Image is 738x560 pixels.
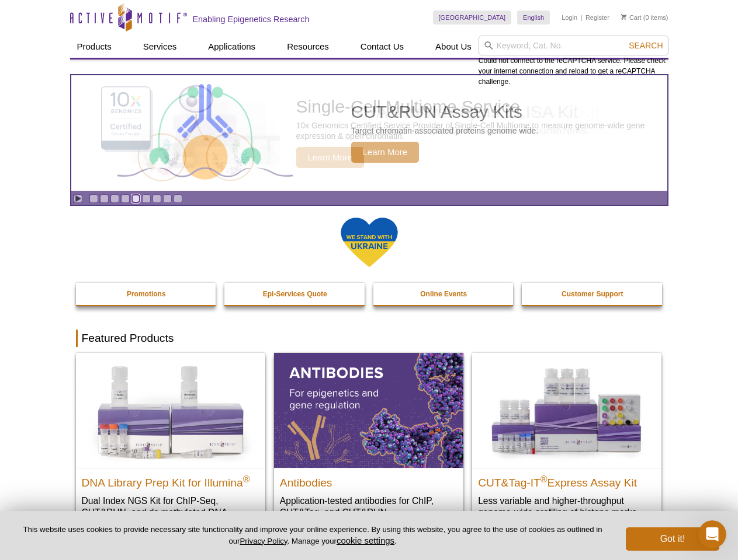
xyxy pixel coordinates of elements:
img: All Antibodies [274,353,463,467]
strong: Promotions [127,290,166,298]
a: Go to slide 5 [131,194,140,203]
a: CUT&Tag-IT® Express Assay Kit CUT&Tag-IT®Express Assay Kit Less variable and higher-throughput ge... [472,353,661,530]
li: | [581,10,583,24]
a: Resources [280,36,336,58]
a: Contact Us [354,36,411,58]
p: This website uses cookies to provide necessary site functionality and improve your online experie... [19,524,607,547]
input: Keyword, Cat. No. [479,36,668,55]
a: Promotions [76,283,217,305]
p: Application-tested antibodies for ChIP, CUT&Tag, and CUT&RUN. [280,495,458,519]
a: Go to slide 8 [163,194,172,203]
a: Go to slide 1 [89,194,98,203]
p: Dual Index NGS Kit for ChIP-Seq, CUT&RUN, and ds methylated DNA assays. [82,495,259,530]
a: Online Events [373,283,515,305]
strong: Epi-Services Quote [263,290,327,298]
a: Go to slide 3 [110,194,119,203]
a: Customer Support [522,283,663,305]
a: Toggle autoplay [74,194,82,203]
h2: CUT&Tag-IT Express Assay Kit [478,471,656,489]
img: DNA Library Prep Kit for Illumina [76,353,265,467]
a: Products [70,36,119,58]
a: Epi-Services Quote [224,283,366,305]
sup: ® [540,474,548,484]
a: About Us [428,36,479,58]
strong: Customer Support [562,290,623,298]
iframe: Intercom live chat [698,520,726,548]
a: Services [136,36,184,58]
li: (0 items) [621,10,668,24]
strong: Online Events [420,290,467,298]
a: English [517,10,550,24]
a: All Antibodies Antibodies Application-tested antibodies for ChIP, CUT&Tag, and CUT&RUN. [274,353,463,530]
p: Pre-loaded ready-to-use Tn5 transposomes and ATAC-Seq Buffer Set. [351,125,606,136]
a: Active Motif Kit photo 96-well ATAC-Seq Pre-loaded ready-to-use Tn5 transposomes and ATAC-Seq Buf... [71,75,667,191]
a: Go to slide 9 [174,194,182,203]
a: Go to slide 6 [142,194,151,203]
a: Go to slide 2 [100,194,109,203]
a: Go to slide 7 [153,194,161,203]
a: Login [562,13,577,22]
sup: ® [243,474,250,484]
p: Less variable and higher-throughput genome-wide profiling of histone marks​. [478,495,656,519]
button: Search [625,40,666,51]
a: Applications [201,36,262,58]
img: Your Cart [621,14,626,20]
button: Got it! [626,527,719,551]
h2: Enabling Epigenetics Research [193,14,310,24]
h2: Antibodies [280,471,458,489]
span: Learn More [351,142,420,163]
span: Search [629,41,663,50]
h2: Featured Products [76,330,663,347]
img: CUT&Tag-IT® Express Assay Kit [472,353,661,467]
article: 96-well ATAC-Seq [71,75,667,191]
img: Active Motif Kit photo [132,89,278,177]
h2: DNA Library Prep Kit for Illumina [82,471,259,489]
button: cookie settings [337,535,394,545]
a: Go to slide 4 [121,194,130,203]
h2: 96-well ATAC-Seq [351,103,606,121]
a: Cart [621,13,642,22]
div: Could not connect to the reCAPTCHA service. Please check your internet connection and reload to g... [479,36,668,87]
a: [GEOGRAPHIC_DATA] [433,10,512,24]
a: DNA Library Prep Kit for Illumina DNA Library Prep Kit for Illumina® Dual Index NGS Kit for ChIP-... [76,353,265,541]
a: Privacy Policy [240,537,287,545]
a: Register [585,13,609,22]
img: We Stand With Ukraine [340,216,399,268]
